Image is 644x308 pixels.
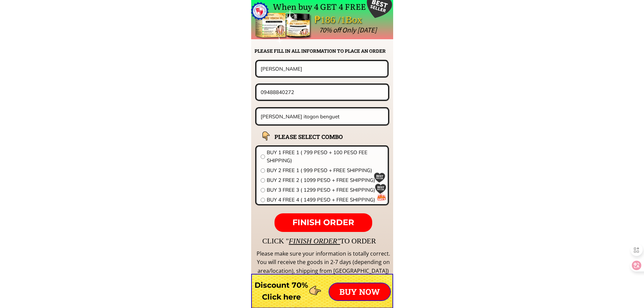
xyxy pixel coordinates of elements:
div: Please make sure your information is totally correct. You will receive the goods in 2-7 days (dep... [256,250,391,276]
div: CLICK " TO ORDER [262,235,573,247]
span: BUY 2 FREE 1 ( 999 PESO + FREE SHIPPING) [267,166,384,174]
span: BUY 3 FREE 3 ( 1299 PESO + FREE SHIPPING) [267,186,384,194]
span: FINISH ORDER" [289,237,340,245]
div: 70% off Only [DATE] [319,24,528,36]
span: BUY 2 FREE 2 ( 1099 PESO + FREE SHIPPING) [267,176,384,184]
span: BUY 4 FREE 4 ( 1499 PESO + FREE SHIPPING) [267,196,384,204]
input: Address [259,109,386,124]
span: BUY 1 FREE 1 ( 799 PESO + 100 PESO FEE SHIPPING) [267,148,384,165]
span: FINISH ORDER [292,217,354,227]
input: Your name [259,61,385,76]
div: ₱186 /1Box [314,12,381,28]
h2: PLEASE FILL IN ALL INFORMATION TO PLACE AN ORDER [255,47,392,55]
p: BUY NOW [329,283,390,300]
h3: Discount 70% Click here [251,279,312,303]
input: Phone number [259,85,386,99]
h2: PLEASE SELECT COMBO [275,132,360,141]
